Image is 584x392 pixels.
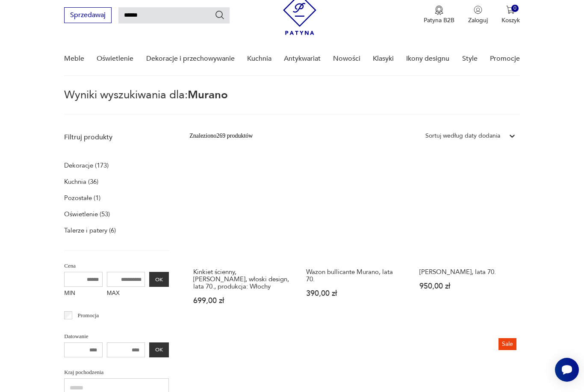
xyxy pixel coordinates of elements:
[64,368,169,377] p: Kraj pochodzenia
[416,157,520,321] a: Wazon Murano, lata 70.[PERSON_NAME], lata 70.950,00 zł
[501,6,520,24] button: 0Koszyk
[64,176,98,188] a: Kuchnia (36)
[146,42,235,75] a: Dekoracje i przechowywanie
[425,131,500,141] div: Sortuj według daty dodania
[107,287,145,301] label: MAX
[424,16,454,24] p: Patyna B2B
[64,13,112,19] a: Sprzedawaj
[64,42,84,75] a: Meble
[149,342,169,357] button: OK
[64,224,116,236] a: Talerze i patery (6)
[511,5,519,12] div: 0
[302,157,407,321] a: Wazon bullicante Murano, lata 70.Wazon bullicante Murano, lata 70.390,00 zł
[189,157,294,321] a: Kinkiet ścienny, szkło Murano, włoski design, lata 70., produkcja: WłochyKinkiet ścienny, [PERSON...
[215,10,225,20] button: Szukaj
[506,6,515,14] img: Ikona koszyka
[193,297,290,304] p: 699,00 zł
[64,159,109,171] a: Dekoracje (173)
[64,192,100,204] a: Pozostałe (1)
[193,268,290,290] h3: Kinkiet ścienny, [PERSON_NAME], włoski design, lata 70., produkcja: Włochy
[64,332,169,341] p: Datowanie
[64,287,103,301] label: MIN
[97,42,133,75] a: Oświetlenie
[188,87,228,103] span: Murano
[419,268,516,276] h3: [PERSON_NAME], lata 70.
[406,42,449,75] a: Ikony designu
[501,16,520,24] p: Koszyk
[490,42,520,75] a: Promocje
[247,42,271,75] a: Kuchnia
[474,6,482,14] img: Ikonka użytkownika
[149,272,169,287] button: OK
[333,42,360,75] a: Nowości
[306,290,403,297] p: 390,00 zł
[462,42,478,75] a: Style
[468,6,488,24] button: Zaloguj
[468,16,488,24] p: Zaloguj
[419,283,516,290] p: 950,00 zł
[555,358,579,382] iframe: Smartsupp widget button
[64,261,169,271] p: Cena
[64,90,520,115] p: Wyniki wyszukiwania dla:
[64,133,169,142] p: Filtruj produkty
[435,6,443,15] img: Ikona medalu
[424,6,454,24] a: Ikona medaluPatyna B2B
[284,42,321,75] a: Antykwariat
[373,42,394,75] a: Klasyki
[64,7,112,23] button: Sprzedawaj
[78,311,99,320] p: Promocja
[424,6,454,24] button: Patyna B2B
[64,208,110,220] a: Oświetlenie (53)
[189,131,253,141] div: Znaleziono 269 produktów
[306,268,403,283] h3: Wazon bullicante Murano, lata 70.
